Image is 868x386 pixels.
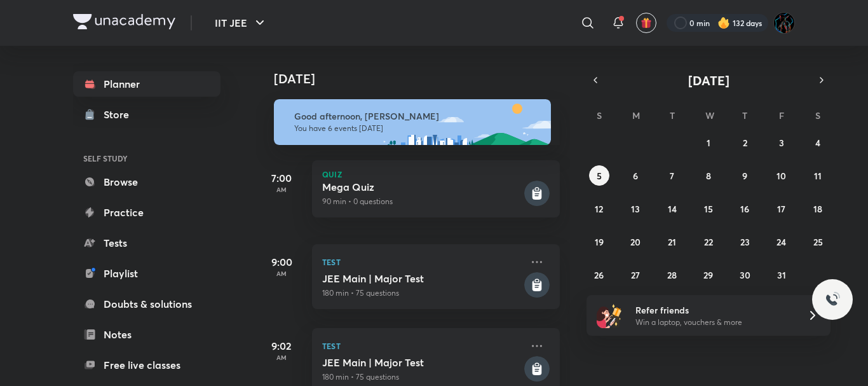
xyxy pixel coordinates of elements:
p: Win a laptop, vouchers & more [635,317,792,328]
abbr: October 18, 2025 [813,203,822,215]
button: October 29, 2025 [698,265,719,285]
button: October 25, 2025 [808,231,828,252]
button: October 22, 2025 [698,231,719,252]
abbr: October 30, 2025 [740,269,750,281]
a: Free live classes [73,352,220,378]
abbr: October 31, 2025 [777,269,786,281]
abbr: October 19, 2025 [595,236,604,248]
button: October 3, 2025 [771,132,792,153]
button: October 31, 2025 [771,265,792,285]
img: avatar [641,17,652,29]
p: You have 6 events [DATE] [294,123,539,134]
p: 180 min • 75 questions [322,371,522,383]
button: October 20, 2025 [625,231,646,252]
button: October 18, 2025 [808,198,828,219]
p: Quiz [322,170,550,178]
button: October 12, 2025 [589,198,609,219]
abbr: October 24, 2025 [776,236,786,248]
abbr: Thursday [742,109,747,121]
abbr: October 29, 2025 [703,269,713,281]
button: October 14, 2025 [662,198,682,219]
h6: Good afternoon, [PERSON_NAME] [294,111,539,122]
abbr: Monday [632,109,640,121]
abbr: October 13, 2025 [631,203,640,215]
abbr: October 14, 2025 [668,203,677,215]
button: October 16, 2025 [735,198,755,219]
a: Notes [73,322,220,347]
button: October 17, 2025 [771,198,792,219]
abbr: October 2, 2025 [743,137,747,149]
img: Company Logo [73,14,175,29]
abbr: Saturday [815,109,820,121]
a: Playlist [73,261,220,286]
abbr: October 15, 2025 [704,203,713,215]
abbr: October 23, 2025 [740,236,750,248]
div: Store [104,107,137,122]
button: October 19, 2025 [589,231,609,252]
abbr: Sunday [597,109,602,121]
h5: Mega Quiz [322,181,522,193]
abbr: October 1, 2025 [707,137,710,149]
button: October 1, 2025 [698,132,719,153]
abbr: October 21, 2025 [668,236,676,248]
button: October 13, 2025 [625,198,646,219]
img: referral [597,303,622,328]
p: Test [322,254,522,270]
button: October 23, 2025 [735,231,755,252]
abbr: October 6, 2025 [633,170,638,182]
abbr: October 3, 2025 [779,137,784,149]
button: October 5, 2025 [589,165,609,186]
a: Browse [73,169,220,195]
a: Planner [73,71,220,97]
p: AM [256,186,307,193]
img: ttu [825,292,840,307]
abbr: October 9, 2025 [742,170,747,182]
abbr: October 22, 2025 [704,236,713,248]
img: Umang Raj [773,12,795,34]
button: October 4, 2025 [808,132,828,153]
abbr: Wednesday [705,109,714,121]
span: [DATE] [688,72,729,89]
abbr: October 28, 2025 [667,269,677,281]
h5: 7:00 [256,170,307,186]
button: IIT JEE [207,10,275,36]
a: Store [73,102,220,127]
button: October 8, 2025 [698,165,719,186]
a: Doubts & solutions [73,291,220,317]
h6: SELF STUDY [73,148,220,169]
p: AM [256,354,307,361]
button: October 6, 2025 [625,165,646,186]
abbr: October 8, 2025 [706,170,711,182]
button: October 26, 2025 [589,265,609,285]
abbr: Friday [779,109,784,121]
abbr: October 27, 2025 [631,269,640,281]
p: AM [256,270,307,277]
button: avatar [636,13,656,33]
img: streak [717,17,730,29]
h5: JEE Main | Major Test [322,272,522,285]
abbr: October 26, 2025 [594,269,604,281]
abbr: October 10, 2025 [776,170,786,182]
p: 180 min • 75 questions [322,287,522,299]
h5: 9:00 [256,254,307,270]
a: Tests [73,230,220,256]
button: October 21, 2025 [662,231,682,252]
h5: JEE Main | Major Test [322,356,522,369]
abbr: October 12, 2025 [595,203,603,215]
p: Test [322,338,522,354]
abbr: Tuesday [670,109,675,121]
h4: [DATE] [274,71,573,86]
button: October 30, 2025 [735,265,755,285]
abbr: October 11, 2025 [814,170,822,182]
h6: Refer friends [635,303,792,317]
abbr: October 25, 2025 [813,236,823,248]
button: [DATE] [604,71,813,89]
a: Practice [73,200,220,225]
button: October 27, 2025 [625,265,646,285]
button: October 11, 2025 [808,165,828,186]
button: October 7, 2025 [662,165,682,186]
button: October 2, 2025 [735,132,755,153]
abbr: October 4, 2025 [815,137,820,149]
button: October 10, 2025 [771,165,792,186]
abbr: October 7, 2025 [670,170,674,182]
